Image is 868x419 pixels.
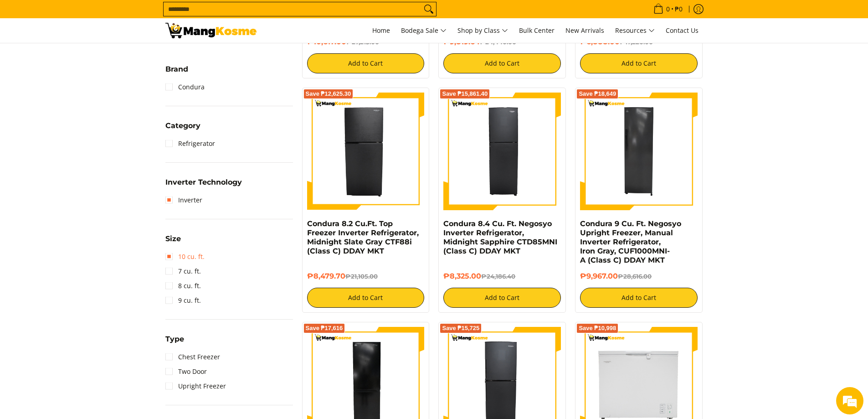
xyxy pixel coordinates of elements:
[580,288,698,308] button: Add to Cart
[47,51,153,63] div: Chat with us now
[165,264,201,279] a: 7 cu. ft.
[307,53,425,73] button: Add to Cart
[620,38,653,46] del: ₱17,220.00
[165,364,207,379] a: Two Door
[165,249,205,264] a: 10 cu. ft.
[561,18,609,43] a: New Arrivals
[5,249,174,281] textarea: Type your message and hit 'Enter'
[346,38,379,46] del: ₱27,215.00
[611,18,659,43] a: Resources
[442,91,488,97] span: Save ₱15,861.40
[165,66,188,73] span: Brand
[457,25,508,36] span: Shop by Class
[165,293,201,308] a: 9 cu. ft.
[149,5,171,26] div: Minimize live chat window
[53,115,126,207] span: We're online!
[443,288,561,308] button: Add to Cart
[165,136,215,151] a: Refrigerator
[443,93,561,210] img: Condura 8.4 Cu. Ft. Negosyo Inverter Refrigerator, Midnight Sapphire CTD85MNI (Class C) DDAY MKT
[580,53,698,73] button: Add to Cart
[666,26,699,35] span: Contact Us
[443,53,561,73] button: Add to Cart
[165,193,202,207] a: Inverter
[453,18,513,43] a: Shop by Class
[165,80,205,94] a: Condura
[307,93,425,210] img: Condura 8.2 Cu.Ft. Top Freezer Inverter Refrigerator, Midnight Slate Gray CTF88i (Class C) DDAY MKT
[266,18,703,43] nav: Main Menu
[615,25,655,36] span: Resources
[372,26,390,35] span: Home
[306,326,343,331] span: Save ₱17,616
[165,235,181,249] summary: Open
[165,279,201,293] a: 8 cu. ft.
[442,326,479,331] span: Save ₱15,725
[165,66,188,80] summary: Open
[579,91,616,97] span: Save ₱18,649
[165,379,226,393] a: Upright Freezer
[165,336,184,343] span: Type
[580,219,681,264] a: Condura 9 Cu. Ft. Negosyo Upright Freezer, Manual Inverter Refrigerator, Iron Gray, CUF1000MNI-A ...
[401,25,447,36] span: Bodega Sale
[165,23,257,38] img: Class C Home &amp; Business Appliances: Up to 70% Off l Mang Kosme
[165,122,200,129] span: Category
[165,122,200,136] summary: Open
[480,38,516,46] del: ₱24,440.00
[665,6,671,12] span: 0
[165,179,242,193] summary: Open
[661,18,703,43] a: Contact Us
[165,179,242,186] span: Inverter Technology
[345,273,378,280] del: ₱21,105.00
[306,91,351,97] span: Save ₱12,625.30
[165,336,184,350] summary: Open
[519,26,555,35] span: Bulk Center
[421,2,436,16] button: Search
[396,18,451,43] a: Bodega Sale
[443,219,557,255] a: Condura 8.4 Cu. Ft. Negosyo Inverter Refrigerator, Midnight Sapphire CTD85MNI (Class C) DDAY MKT
[579,326,616,331] span: Save ₱10,998
[443,272,561,281] h6: ₱8,325.00
[514,18,559,43] a: Bulk Center
[651,4,685,14] span: •
[618,273,652,280] del: ₱28,616.00
[307,272,425,281] h6: ₱8,479.70
[307,219,419,255] a: Condura 8.2 Cu.Ft. Top Freezer Inverter Refrigerator, Midnight Slate Gray CTF88i (Class C) DDAY MKT
[368,18,395,43] a: Home
[565,26,604,35] span: New Arrivals
[673,6,684,12] span: ₱0
[580,93,698,210] img: Condura 9 Cu. Ft. Negosyo Upright Freezer, Manual Inverter Refrigerator, Iron Gray, CUF1000MNI-A ...
[580,272,698,281] h6: ₱9,967.00
[307,288,425,308] button: Add to Cart
[165,350,220,364] a: Chest Freezer
[481,273,515,280] del: ₱24,186.40
[165,235,181,243] span: Size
